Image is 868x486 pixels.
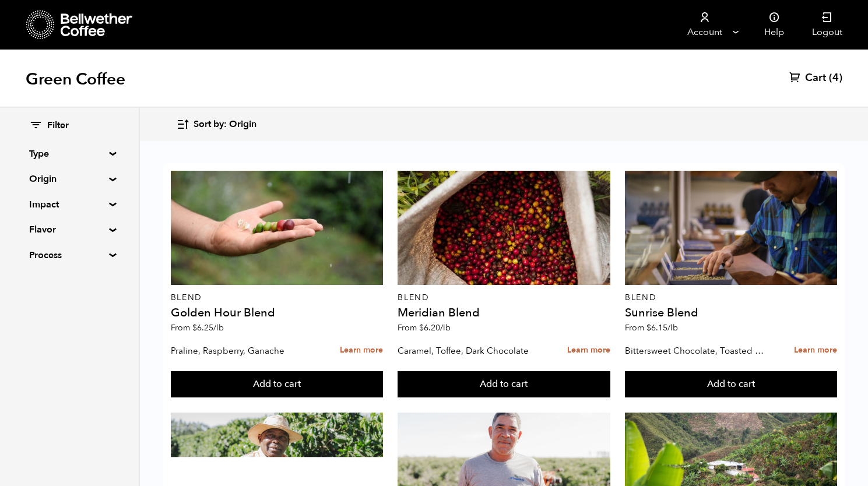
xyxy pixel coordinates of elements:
span: From [625,322,678,333]
span: From [398,322,451,333]
span: (4) [829,71,842,85]
p: Caramel, Toffee, Dark Chocolate [398,342,542,360]
bdi: 6.15 [646,322,678,333]
span: Filter [47,119,69,132]
p: Praline, Raspberry, Ganache [171,342,315,360]
span: /lb [213,322,224,333]
a: Cart (4) [789,71,842,85]
p: Blend [171,294,383,302]
button: Add to cart [625,371,837,398]
p: Blend [625,294,837,302]
p: Bittersweet Chocolate, Toasted Marshmallow, Candied Orange, Praline [625,342,769,360]
span: /lb [667,322,678,333]
button: Sort by: Origin [176,111,256,138]
span: $ [646,322,651,333]
span: Sort by: Origin [194,118,256,131]
span: Cart [805,71,826,85]
a: Learn more [794,338,837,363]
span: From [171,322,224,333]
summary: Origin [29,172,110,186]
summary: Flavor [29,223,110,237]
a: Learn more [567,338,610,363]
bdi: 6.20 [419,322,451,333]
span: /lb [440,322,451,333]
h4: Meridian Blend [398,307,610,319]
p: Blend [398,294,610,302]
button: Add to cart [171,371,383,398]
h4: Golden Hour Blend [171,307,383,319]
span: $ [419,322,424,333]
button: Add to cart [398,371,610,398]
span: $ [192,322,197,333]
a: Learn more [340,338,383,363]
h1: Green Coffee [26,69,125,90]
summary: Process [29,248,110,262]
bdi: 6.25 [192,322,224,333]
summary: Type [29,147,110,161]
h4: Sunrise Blend [625,307,837,319]
summary: Impact [29,198,110,212]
